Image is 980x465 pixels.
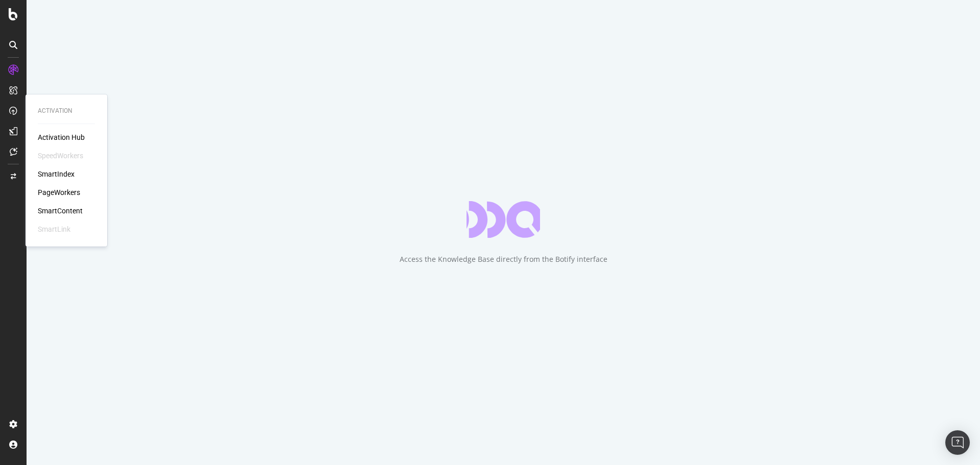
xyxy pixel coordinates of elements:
a: PageWorkers [38,187,80,198]
div: SmartLink [38,224,70,234]
div: Access the Knowledge Base directly from the Botify interface [400,254,607,264]
div: Open Intercom Messenger [945,430,970,455]
div: SpeedWorkers [38,151,83,161]
div: animation [467,201,540,238]
a: SmartContent [38,206,83,216]
a: SmartIndex [38,169,75,179]
a: Activation Hub [38,132,85,142]
div: Activation [38,107,95,115]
